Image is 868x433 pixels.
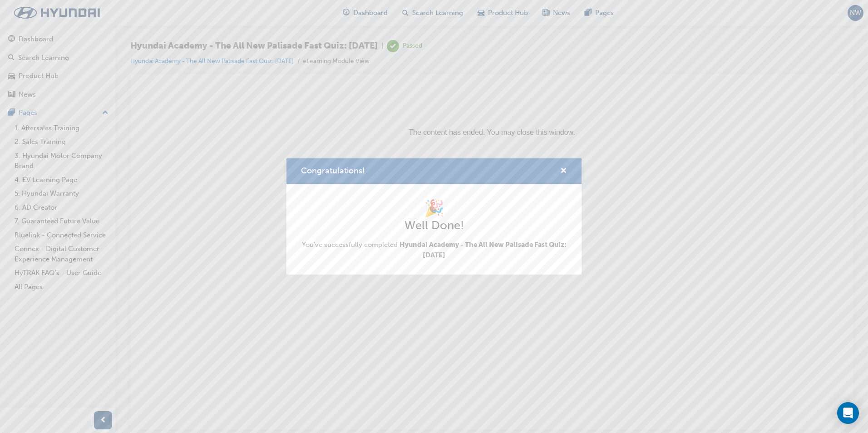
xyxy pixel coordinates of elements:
[837,402,859,424] div: Open Intercom Messenger
[286,158,582,275] div: Congratulations!
[301,198,567,218] h1: 🎉
[301,218,567,233] h2: Well Done!
[399,241,567,259] span: Hyundai Academy - The All New Palisade Fast Quiz: [DATE]
[4,7,705,48] p: The content has ended. You may close this window.
[301,240,567,260] span: You've successfully completed
[560,166,567,177] button: cross-icon
[301,166,365,176] span: Congratulations!
[560,167,567,176] span: cross-icon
